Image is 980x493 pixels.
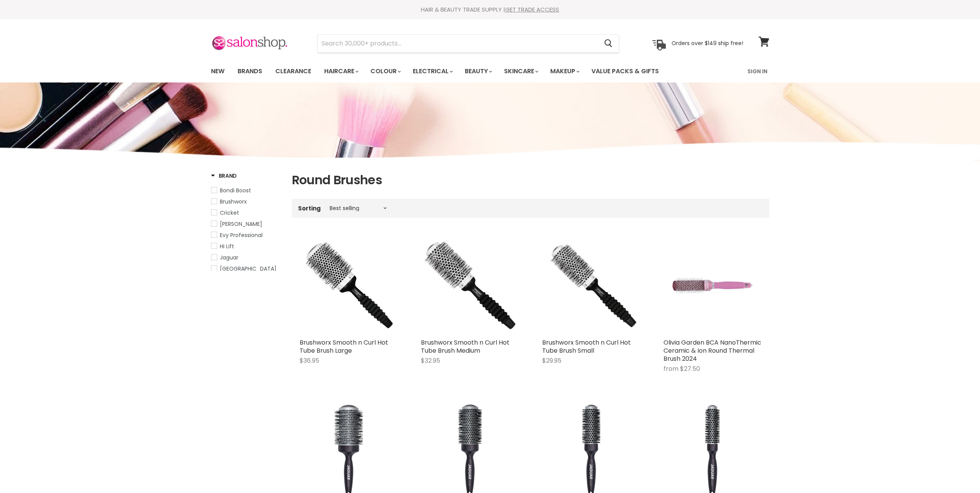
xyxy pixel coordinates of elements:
a: Value Packs & Gifts [586,63,665,79]
span: Bondi Boost [220,187,251,194]
p: Orders over $149 ship free! [672,40,743,47]
div: HAIR & BEAUTY TRADE SUPPLY | [201,6,779,13]
a: Evy Professional [211,231,282,239]
a: New [205,63,230,79]
a: Olivia Garden BCA NanoThermic Ceramic & Ion Round Thermal Brush 2024 [663,338,761,363]
a: Haircare [318,63,363,79]
a: Electrical [407,63,457,79]
a: Brushworx Smooth n Curl Hot Tube Brush Medium [421,338,509,355]
label: Sorting [298,205,321,212]
a: Bondi Boost [211,186,282,195]
span: from [663,364,678,373]
a: Denman [211,220,282,228]
a: Colour [365,63,405,79]
span: Brushworx [220,198,247,205]
form: Product [317,34,619,53]
span: $29.95 [542,356,561,365]
span: [GEOGRAPHIC_DATA] [220,265,276,273]
a: Makeup [544,63,584,79]
a: GET TRADE ACCESS [505,5,559,13]
span: $36.95 [300,356,319,365]
button: Search [598,35,619,52]
span: Evy Professional [220,231,263,239]
a: Brushworx Smooth n Curl Hot Tube Brush Small [542,338,631,355]
a: Keratin Complex [211,264,282,273]
a: Skincare [498,63,543,79]
h3: Brand [211,172,237,180]
span: $27.50 [680,364,700,373]
img: Brushworx Smooth n Curl Hot Tube Brush Small [542,236,640,335]
span: [PERSON_NAME] [220,220,262,228]
a: Brushworx [211,197,282,206]
span: Cricket [220,209,239,217]
span: Hi Lift [220,242,234,250]
a: Sign In [743,63,772,79]
a: Jaguar [211,253,282,262]
a: Brushworx Smooth n Curl Hot Tube Brush Medium [421,236,519,335]
a: Brands [232,63,268,79]
img: Olivia Garden BCA NanoThermic Ceramic & Ion Round Thermal Brush 2024 [663,271,762,300]
h1: Round Brushes [292,172,769,188]
nav: Main [201,60,779,82]
img: Brushworx Smooth n Curl Hot Tube Brush Large [300,236,398,335]
span: $32.95 [421,356,440,365]
a: Cricket [211,209,282,217]
a: Hi Lift [211,242,282,251]
input: Search [318,35,598,52]
ul: Main menu [205,60,704,82]
a: Clearance [270,63,317,79]
a: Brushworx Smooth n Curl Hot Tube Brush Large [300,338,388,355]
a: Olivia Garden BCA NanoThermic Ceramic & Ion Round Thermal Brush 2024 [663,236,762,335]
a: Beauty [459,63,497,79]
span: Jaguar [220,254,238,261]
